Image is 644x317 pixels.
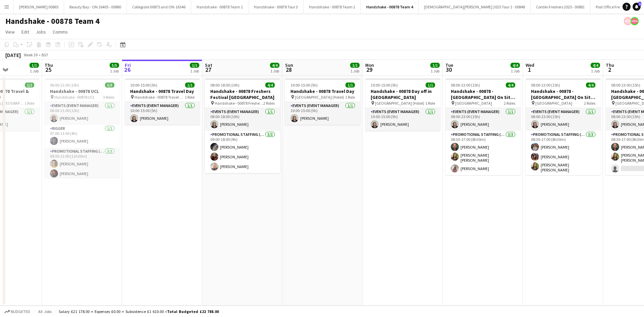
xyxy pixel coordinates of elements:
div: [DATE] [5,52,21,58]
span: 1 [638,2,641,6]
a: View [3,28,17,36]
span: Edit [21,29,29,35]
a: Edit [19,28,32,36]
button: Handshake - 00878 Team 2 [304,0,361,13]
span: Jobs [36,29,46,35]
button: Budgeted [3,308,31,315]
div: BST [42,52,48,57]
button: Handshake - 00878 Team 4 [361,0,419,13]
button: [PERSON_NAME] 00865 [14,0,64,13]
div: Salary £21 178.00 + Expenses £0.00 + Subsistence £1 610.00 = [59,309,219,314]
span: Week 39 [22,52,39,57]
span: View [5,29,15,35]
span: All jobs [37,309,53,314]
button: Collegiate 00875 and ON-16346 [127,0,191,13]
app-user-avatar: native Staffing [624,17,632,25]
button: Beauty Bay - ON 16405 - 00880 [64,0,127,13]
span: Comms [53,29,68,35]
span: Budgeted [11,309,30,314]
button: Contiki Freshers 2025 - 00881 [531,0,590,13]
a: Jobs [33,28,49,36]
span: Total Budgeted £22 788.00 [167,309,219,314]
h1: Handshake - 00878 Team 4 [5,16,100,26]
button: [DEMOGRAPHIC_DATA][PERSON_NAME] 2025 Tour 1 - 00848 [419,0,531,13]
a: Comms [50,28,70,36]
button: Handshake - 00878 Team 1 [191,0,249,13]
button: Handshake - 00878 Tour 3 [249,0,304,13]
app-user-avatar: native Staffing [631,17,639,25]
a: 1 [633,3,641,11]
